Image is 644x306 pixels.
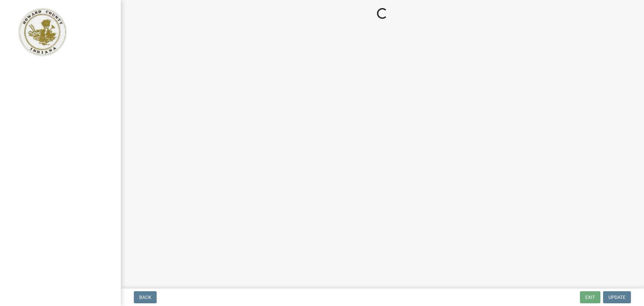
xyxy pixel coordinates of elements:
[580,291,600,303] button: Exit
[139,295,151,300] span: Back
[134,291,157,303] button: Back
[608,295,626,300] span: Update
[603,291,631,303] button: Update
[13,7,71,57] img: Howard County, Indiana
